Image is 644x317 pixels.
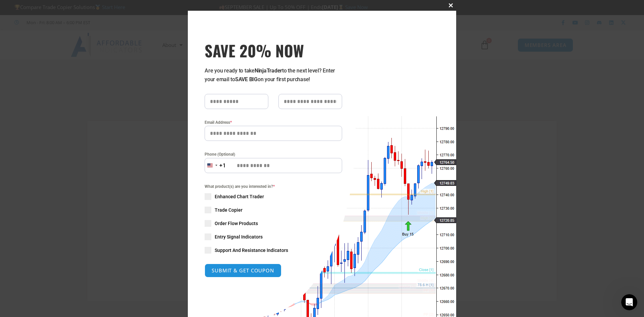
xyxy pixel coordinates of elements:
p: The team can also help [33,8,84,15]
button: Selected country [205,158,226,173]
span: Support And Resistance Indicators [215,247,288,254]
div: ok [112,126,129,141]
div: Close [118,3,130,15]
button: Emoji picker [10,220,16,225]
div: Solomon says… [5,106,129,126]
div: Pawandeep says… [5,199,129,221]
div: Was that helpful? [11,110,52,116]
div: Changes take effect immediately after restart - no need to recreate windows or reload charts. [11,61,123,74]
div: • Locate your downloaded file and click Open [11,25,123,32]
span: Trade Copier [215,207,243,213]
label: Order Flow Products [205,220,342,227]
button: SUBMIT & GET COUPON [205,264,281,277]
img: Profile image for Solomon [19,4,30,14]
label: Enhanced Chart Trader [205,193,342,200]
b: Step 3: Restart NinjaTrader [11,52,83,57]
strong: NinjaTrader [255,67,282,74]
div: [PERSON_NAME] • AI Agent • 2m ago [11,188,86,192]
iframe: Intercom live chat [621,294,637,310]
h1: [PERSON_NAME] [33,3,76,8]
div: For Trade Copier: Version info appears in the top left corner of the Accounts Dashboard. [11,88,123,101]
button: Send a message… [115,217,126,228]
button: go back [4,3,17,15]
b: Check Your Current Version [11,78,84,84]
label: Email Address [205,119,342,126]
label: Entry Signal Indicators [205,233,342,240]
button: Home [105,3,118,15]
div: Glad to hear that helped! If you have any more questions or need further assistance with the Trad... [5,146,110,187]
div: ok [118,130,123,137]
div: thank you [100,203,123,209]
div: Pawandeep says… [5,126,129,146]
h3: SAVE 20% NOW [205,41,342,60]
div: Was that helpful? [5,106,57,120]
button: Upload attachment [32,220,37,225]
strong: SAVE BIG [235,76,258,83]
div: Glad to hear that helped! If you have any more questions or need further assistance with the Trad... [11,150,105,183]
span: Entry Signal Indicators [215,233,263,240]
span: Enhanced Chart Trader [215,193,264,200]
button: Start recording [43,220,48,225]
button: Gif picker [21,220,26,225]
span: What product(s) are you interested in? [205,183,342,190]
textarea: Message… [6,206,128,217]
div: Solomon says… [5,146,129,199]
div: • When prompted to replace existing files, click Yes [11,35,123,48]
p: Are you ready to take to the next level? Enter your email to on your first purchase! [205,66,342,84]
div: thank you [95,199,129,213]
a: Source reference 111284117: [112,96,117,101]
label: Phone (Optional) [205,151,342,158]
label: Support And Resistance Indicators [205,247,342,254]
div: +1 [219,161,226,170]
label: Trade Copier [205,207,342,213]
span: Order Flow Products [215,220,258,227]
